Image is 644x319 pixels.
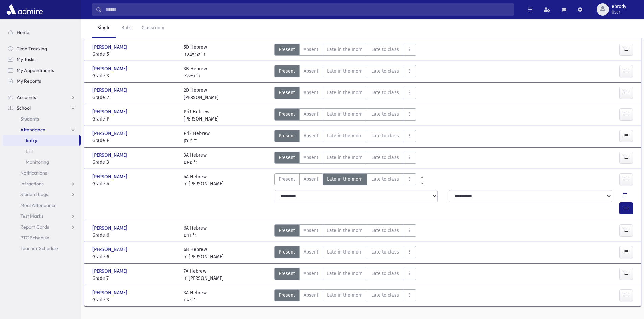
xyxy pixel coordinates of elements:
a: Bulk [116,19,136,38]
span: My Tasks [17,56,35,62]
div: AttTypes [274,289,416,303]
div: Pri2 Hebrew ר' ניומן [184,130,210,144]
span: Absent [304,89,318,96]
div: AttTypes [274,44,416,58]
span: Absent [304,68,318,75]
a: My Reports [3,76,81,86]
span: Meal Attendance [20,202,57,208]
span: Absent [304,154,318,161]
span: Present [279,154,295,161]
div: AttTypes [274,65,416,79]
span: Late in the morn [327,176,363,183]
span: Present [279,68,295,75]
span: User [612,9,626,15]
span: ebrody [612,4,626,9]
span: Late in the morn [327,270,363,277]
span: Entry [26,137,37,143]
a: Attendance [3,124,81,135]
div: 6B Hebrew ר' [PERSON_NAME] [184,246,224,260]
a: PTC Schedule [3,232,81,243]
a: Meal Attendance [3,200,81,211]
input: Search [102,3,514,16]
div: AttTypes [274,246,416,260]
span: Late in the morn [327,248,363,256]
span: [PERSON_NAME] [92,108,129,115]
span: Test Marks [20,213,43,219]
span: Present [279,46,295,53]
span: [PERSON_NAME] [92,268,129,275]
span: Late to class [371,89,399,96]
span: Late in the morn [327,292,363,299]
div: AttTypes [274,173,416,187]
span: Late to class [371,248,399,256]
a: My Tasks [3,54,81,65]
a: Home [3,27,81,38]
span: My Reports [17,78,41,84]
span: Absent [304,270,318,277]
span: [PERSON_NAME] [92,173,129,180]
span: Grade 3 [92,72,177,79]
span: PTC Schedule [20,235,49,241]
span: Late to class [371,227,399,234]
span: Absent [304,227,318,234]
span: Students [20,116,39,122]
div: AttTypes [274,268,416,282]
div: AttTypes [274,87,416,101]
span: Monitoring [26,159,49,165]
span: Late to class [371,111,399,118]
a: Report Cards [3,221,81,232]
a: Notifications [3,167,81,178]
span: Present [279,292,295,299]
span: Present [279,248,295,256]
span: Grade 3 [92,159,177,166]
span: School [17,105,31,111]
span: Present [279,270,295,277]
span: Late in the morn [327,154,363,161]
span: Grade P [92,137,177,144]
span: Grade 7 [92,275,177,282]
span: Absent [304,292,318,299]
a: My Appointments [3,65,81,76]
span: [PERSON_NAME] [92,87,129,94]
span: [PERSON_NAME] [92,289,129,296]
span: Teacher Schedule [20,245,58,251]
a: Test Marks [3,211,81,221]
span: Present [279,111,295,118]
a: List [3,146,81,157]
span: Grade 3 [92,296,177,303]
a: Students [3,113,81,124]
span: Present [279,132,295,139]
span: [PERSON_NAME] [92,152,129,159]
div: 7A Hebrew ר' [PERSON_NAME] [184,268,224,282]
span: Late in the morn [327,68,363,75]
span: [PERSON_NAME] [92,246,129,253]
div: AttTypes [274,224,416,239]
span: Absent [304,132,318,139]
span: Absent [304,46,318,53]
span: Present [279,227,295,234]
span: Late in the morn [327,132,363,139]
span: Late in the morn [327,46,363,53]
span: Late to class [371,46,399,53]
div: 3A Hebrew ר' פאם [184,152,207,166]
span: Late in the morn [327,111,363,118]
span: Present [279,89,295,96]
span: Present [279,176,295,183]
span: Grade 4 [92,180,177,187]
img: AdmirePro [5,3,44,16]
span: Time Tracking [17,46,47,52]
a: Entry [3,135,79,146]
span: Grade 2 [92,94,177,101]
span: Absent [304,248,318,256]
a: Monitoring [3,157,81,167]
div: AttTypes [274,152,416,166]
span: Late to class [371,68,399,75]
span: List [26,148,33,154]
span: Late in the morn [327,227,363,234]
span: [PERSON_NAME] [92,65,129,72]
div: 6A Hebrew ר' דוים [184,224,207,239]
span: Accounts [17,94,36,100]
div: 2D Hebrew [PERSON_NAME] [184,87,219,101]
div: 3B Hebrew ר' פאלל [184,65,207,79]
div: AttTypes [274,130,416,144]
